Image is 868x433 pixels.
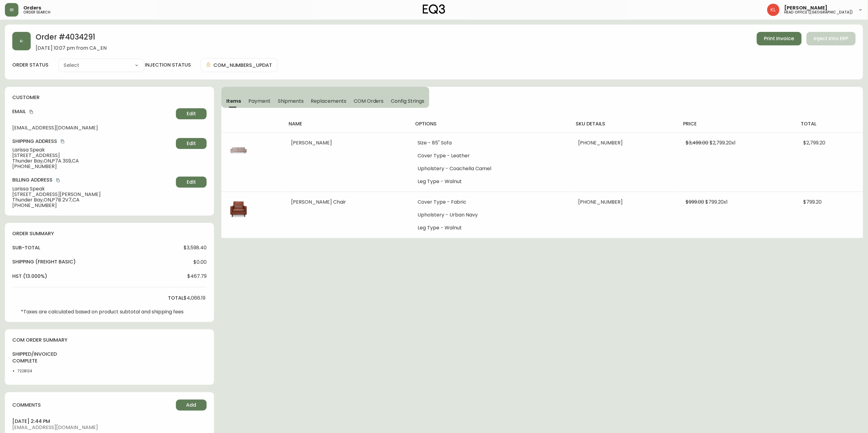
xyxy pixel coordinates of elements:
img: 0adb919b-77fc-474c-90aa-c0f1f3867e88.jpg [229,199,248,219]
li: Size - 85" Sofa [418,140,563,146]
li: Leg Type - Walnut [418,179,563,184]
h4: sku details [576,121,673,127]
span: $3,598.40 [184,245,207,251]
span: [EMAIL_ADDRESS][DOMAIN_NAME] [12,425,207,430]
label: order status [12,62,49,68]
span: Larissa Speak [12,147,173,153]
span: [PHONE_NUMBER] [578,198,623,205]
span: $2,799.20 x 1 [710,139,736,146]
span: Payment [249,98,271,104]
li: Leg Type - Walnut [418,225,563,231]
span: [DATE] 10:07 pm from CA_EN [36,45,107,51]
span: $999.00 [686,198,704,205]
span: Config Strings [391,98,424,104]
li: Upholstery - Urban Navy [418,212,563,218]
h2: Order # 4034291 [36,32,107,45]
span: Replacements [311,98,346,104]
span: [PERSON_NAME] [784,6,828,10]
h4: total [801,121,858,127]
span: Edit [187,140,196,147]
h4: injection status [145,62,191,68]
h4: price [683,121,791,127]
span: COM Orders [354,98,384,104]
span: [EMAIL_ADDRESS][DOMAIN_NAME] [12,125,173,131]
span: [PERSON_NAME] [291,139,332,146]
span: $2,799.20 [804,139,826,146]
span: $467.79 [187,274,207,279]
button: copy [60,138,66,144]
span: Thunder Bay , ON , P7A 3S9 , CA [12,158,173,164]
span: Print Invoice [764,35,794,42]
span: $0.00 [193,259,207,265]
h4: com order summary [12,337,207,343]
h4: Billing Address [12,177,173,183]
h4: total [168,295,184,301]
li: Cover Type - Leather [418,153,563,159]
span: $799.20 x 1 [706,198,728,205]
h4: hst (13.000%) [12,273,47,280]
h4: shipped/invoiced complete [12,351,45,365]
span: $3,499.00 [686,139,709,146]
h4: [DATE] 2:44 pm [12,418,207,425]
span: [PHONE_NUMBER] [578,139,623,146]
span: Add [186,402,196,408]
h4: order summary [12,230,207,237]
img: logo [423,4,446,14]
li: Upholstery - Coachella Camel [418,166,563,171]
span: [PERSON_NAME] Chair [291,198,346,205]
li: 7228124 [18,368,45,374]
button: copy [28,109,34,115]
span: Items [226,98,241,104]
img: e811a50e-7301-497f-bb51-64631ed45470.jpg [229,140,248,160]
span: [STREET_ADDRESS][PERSON_NAME] [12,192,173,197]
li: Cover Type - Fabric [418,199,563,205]
span: [PHONE_NUMBER] [12,203,173,208]
button: Edit [176,138,207,149]
span: Larissa Speak [12,186,173,192]
h4: customer [12,94,207,101]
h4: sub-total [12,244,40,251]
h5: head office ([GEOGRAPHIC_DATA]) [784,10,853,14]
span: [PHONE_NUMBER] [12,164,173,169]
h4: Shipping ( Freight Basic ) [12,259,76,265]
span: Edit [187,110,196,117]
h4: comments [12,402,41,408]
h4: options [415,121,566,127]
p: *Taxes are calculated based on product subtotal and shipping fees [21,309,184,315]
span: Orders [23,6,41,10]
h4: name [289,121,405,127]
span: $4,066.19 [184,295,205,301]
img: 2c0c8aa7421344cf0398c7f872b772b5 [767,4,780,16]
span: $799.20 [804,198,822,205]
h4: Shipping Address [12,138,173,145]
button: Edit [176,177,207,188]
button: Add [176,400,207,411]
h5: order search [23,10,50,14]
span: Thunder Bay , ON , P7B 2V7 , CA [12,197,173,203]
button: copy [55,177,61,183]
h4: Email [12,108,173,115]
span: Edit [187,179,196,186]
span: [STREET_ADDRESS] [12,153,173,158]
button: Print Invoice [757,32,802,45]
span: Shipments [278,98,304,104]
button: Edit [176,108,207,119]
